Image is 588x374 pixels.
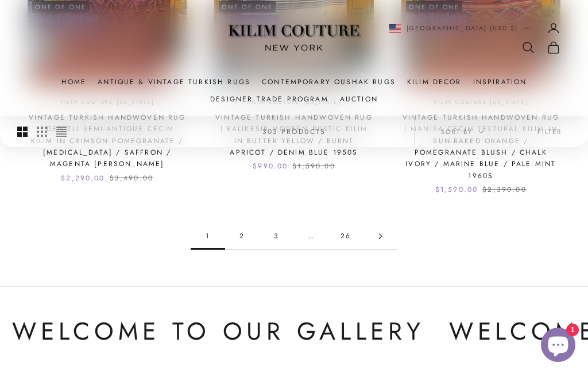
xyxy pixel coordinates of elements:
button: Sort by [415,116,510,147]
a: Go to page 26 [328,223,363,249]
summary: Kilim Decor [407,76,462,88]
span: 1 [191,223,225,249]
a: Home [61,76,87,88]
span: Sort by [441,127,484,137]
nav: Secondary navigation [389,21,560,54]
nav: Primary navigation [28,76,560,105]
sale-price: $2,290.00 [61,172,105,184]
a: Auction [340,93,378,105]
nav: Pagination navigation [191,223,397,250]
sale-price: $1,590.00 [435,184,478,195]
compare-at-price: $1,590.00 [292,160,335,172]
button: Switch to larger product images [17,116,28,147]
button: Switch to smaller product images [37,116,47,147]
img: United States [389,24,401,33]
img: Logo of Kilim Couture New York [222,11,366,65]
a: Go to page 2 [363,223,397,249]
a: Antique & Vintage Turkish Rugs [98,76,250,88]
button: Change country or currency [389,23,530,33]
span: [GEOGRAPHIC_DATA] (USD $) [407,23,519,33]
sale-price: $990.00 [253,160,288,172]
compare-at-price: $3,490.00 [110,172,153,184]
compare-at-price: $2,390.00 [482,184,526,195]
a: Designer Trade Program [210,93,328,105]
a: Go to page 3 [260,223,294,249]
a: Inspiration [473,76,527,88]
span: … [294,223,328,249]
button: Filter [511,116,588,147]
a: Contemporary Oushak Rugs [262,76,396,88]
a: Go to page 2 [225,223,260,249]
p: 303 products [262,126,326,137]
inbox-online-store-chat: Shopify online store chat [537,328,579,365]
button: Switch to compact product images [56,116,67,147]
